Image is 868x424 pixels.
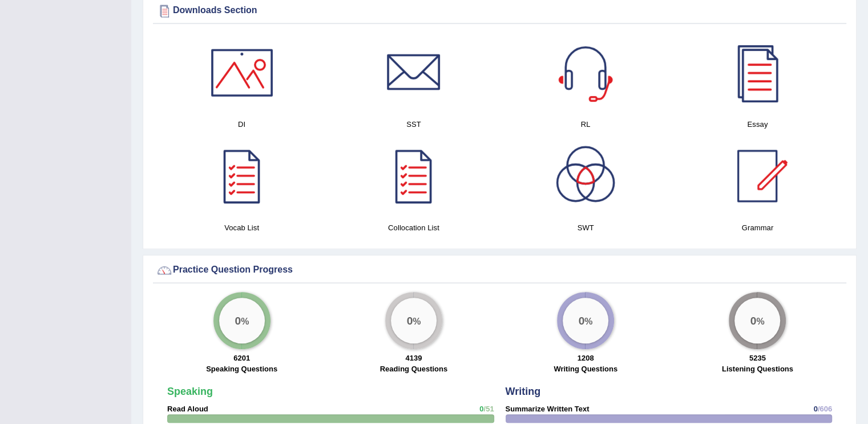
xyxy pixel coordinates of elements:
[380,363,447,374] label: Reading Questions
[391,298,437,343] div: %
[206,363,277,374] label: Speaking Questions
[506,222,666,234] h4: SWT
[677,118,838,130] h4: Essay
[818,405,832,413] span: /606
[333,118,494,130] h4: SST
[750,314,757,327] big: 0
[479,405,483,413] span: 0
[162,222,322,234] h4: Vocab List
[506,118,666,130] h4: RL
[579,314,585,327] big: 0
[405,354,422,362] strong: 4139
[677,222,838,234] h4: Grammar
[483,405,494,413] span: /51
[578,354,594,362] strong: 1208
[333,222,494,234] h4: Collocation List
[233,354,250,362] strong: 6201
[506,386,541,397] strong: Writing
[406,314,413,327] big: 0
[749,354,766,362] strong: 5235
[235,314,241,327] big: 0
[813,405,817,413] span: 0
[167,405,208,413] strong: Read Aloud
[167,386,213,397] strong: Speaking
[156,2,843,19] div: Downloads Section
[219,298,265,343] div: %
[156,262,843,279] div: Practice Question Progress
[734,298,780,343] div: %
[506,405,590,413] strong: Summarize Written Text
[563,298,608,343] div: %
[162,118,322,130] h4: DI
[722,363,793,374] label: Listening Questions
[554,363,617,374] label: Writing Questions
